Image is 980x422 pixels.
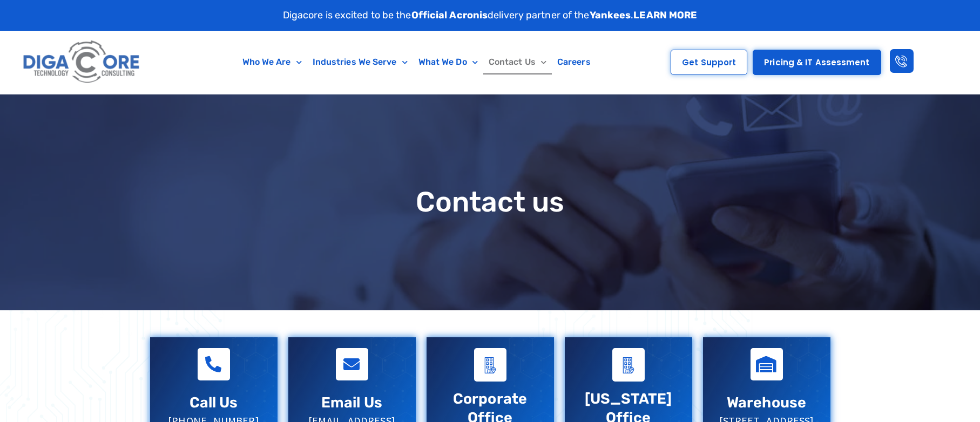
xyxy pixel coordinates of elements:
a: Email Us [321,394,382,411]
a: Get Support [671,50,747,75]
a: Industries We Serve [307,50,413,74]
a: Call Us [198,348,230,380]
a: LEARN MORE [633,9,697,21]
a: Call Us [190,394,238,411]
a: Pricing & IT Assessment [753,50,881,75]
a: Corporate Office [474,348,506,382]
strong: Yankees [590,9,631,21]
h1: Contact us [145,187,836,217]
a: Warehouse [751,348,783,380]
a: Who We Are [237,50,307,74]
nav: Menu [193,50,639,74]
strong: Official Acronis [411,9,488,21]
p: Digacore is excited to be the delivery partner of the . [283,8,698,23]
a: Careers [552,50,596,74]
a: Contact Us [483,50,552,74]
a: Virginia Office [612,348,645,382]
a: What We Do [413,50,483,74]
img: Digacore logo 1 [20,36,144,89]
span: Get Support [682,58,736,66]
a: Warehouse [727,394,806,411]
span: Pricing & IT Assessment [764,58,869,66]
a: Email Us [336,348,368,380]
